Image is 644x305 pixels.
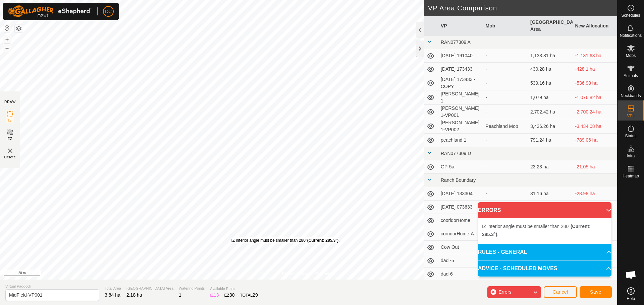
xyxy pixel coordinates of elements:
[528,119,573,134] td: 3,436.26 ha
[618,285,644,303] a: Help
[105,8,112,15] span: DC
[573,76,618,90] td: -536.98 ha
[438,105,483,119] td: [PERSON_NAME] 1-VP001
[231,237,339,243] div: IZ interior angle must be smaller than 280° .
[224,292,235,299] div: EZ
[438,49,483,63] td: [DATE] 191040
[486,52,525,59] div: -
[573,16,618,36] th: New Allocation
[210,292,219,299] div: IZ
[438,16,483,36] th: VP
[573,201,618,214] td: -2.07 ha
[621,13,640,17] span: Schedules
[15,24,23,32] button: Map Layers
[438,241,483,254] td: Cow Out
[210,286,258,292] span: Available Points
[620,33,642,37] span: Notifications
[438,214,483,227] td: cooridorHome
[6,147,14,155] img: VP
[573,187,618,201] td: -28.98 ha
[478,218,611,244] p-accordion-content: ERRORS
[105,286,121,291] span: Total Area
[214,292,219,298] span: 13
[623,174,639,178] span: Heatmap
[438,119,483,134] td: [PERSON_NAME] 1-VP002
[478,248,527,256] span: RULES - GENERAL
[3,24,11,32] button: Reset Map
[179,286,205,291] span: Watering Points
[478,264,557,273] span: ADVICE - SCHEDULED MOVES
[4,155,16,160] span: Delete
[3,44,11,52] button: –
[229,292,235,298] span: 30
[580,286,612,298] button: Save
[573,90,618,105] td: -1,076.82 ha
[486,108,525,116] div: -
[179,292,181,298] span: 1
[438,63,483,76] td: [DATE] 173433
[441,151,471,156] span: RAN077309 D
[105,292,120,298] span: 3.84 ha
[5,284,99,289] span: Virtual Paddock
[438,160,483,174] td: GP-5a
[552,289,568,295] span: Cancel
[528,134,573,147] td: 791.24 ha
[441,177,476,183] span: Ranch Boundary
[478,206,501,214] span: ERRORS
[438,76,483,90] td: [DATE] 173433 - COPY
[438,134,483,147] td: peachland 1
[478,260,611,277] p-accordion-header: ADVICE - SCHEDULED MOVES
[4,99,16,104] div: DRAW
[528,105,573,119] td: 2,702.42 ha
[486,123,525,130] div: Peachland Mob
[307,238,339,243] b: (Current: 285.3°)
[528,201,573,214] td: 4.25 ha
[483,16,528,36] th: Mob
[486,163,525,170] div: -
[528,76,573,90] td: 539.16 ha
[486,66,525,73] div: -
[573,105,618,119] td: -2,700.24 ha
[8,5,92,17] img: Gallagher Logo
[478,202,611,218] p-accordion-header: ERRORS
[8,118,12,123] span: IZ
[438,201,483,214] td: [DATE] 073633
[528,90,573,105] td: 1,079 ha
[573,63,618,76] td: -428.1 ha
[621,265,641,285] a: Open chat
[498,289,511,295] span: Errors
[573,160,618,174] td: -21.05 ha
[438,268,483,281] td: dad-6
[627,114,634,118] span: VPs
[486,190,525,197] div: -
[315,271,335,277] a: Contact Us
[573,134,618,147] td: -789.06 ha
[240,292,258,299] div: TOTAL
[478,244,611,260] p-accordion-header: RULES - GENERAL
[627,154,635,158] span: Infra
[126,292,142,298] span: 2.18 ha
[528,160,573,174] td: 23.23 ha
[624,74,638,78] span: Animals
[438,254,483,268] td: dad -5
[126,286,173,291] span: [GEOGRAPHIC_DATA] Area
[428,4,617,12] h2: VP Area Comparison
[441,40,471,45] span: RAN077309 A
[486,94,525,101] div: -
[282,271,307,277] a: Privacy Policy
[590,289,601,295] span: Save
[438,90,483,105] td: [PERSON_NAME] 1
[528,49,573,63] td: 1,133.81 ha
[573,49,618,63] td: -1,131.63 ha
[482,224,591,237] span: IZ interior angle must be smaller than 280° .
[627,297,635,301] span: Help
[438,187,483,201] td: [DATE] 133304
[621,94,641,98] span: Neckbands
[544,286,577,298] button: Cancel
[253,292,258,298] span: 29
[486,137,525,144] div: -
[625,134,636,138] span: Status
[528,16,573,36] th: [GEOGRAPHIC_DATA] Area
[3,35,11,43] button: +
[528,187,573,201] td: 31.16 ha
